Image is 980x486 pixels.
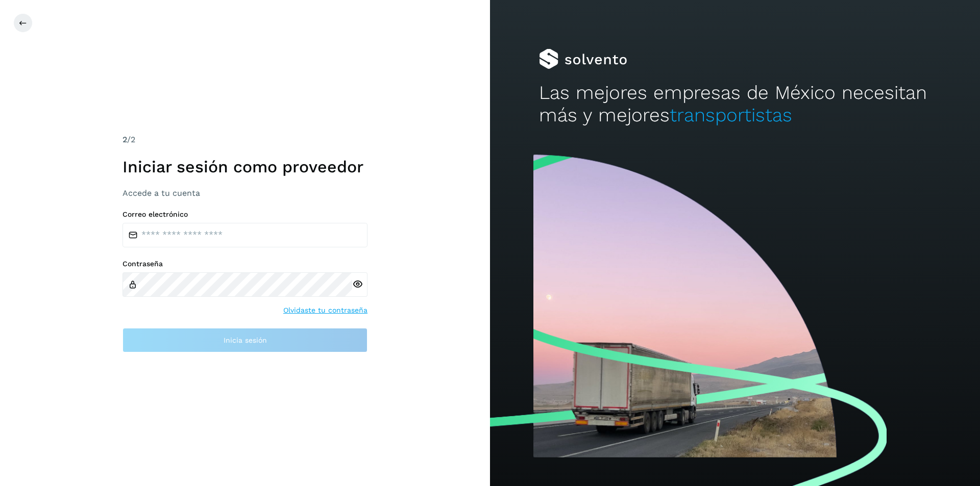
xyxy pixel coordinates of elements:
[283,305,367,316] a: Olvidaste tu contraseña
[224,337,267,344] span: Inicia sesión
[122,157,367,176] h1: Iniciar sesión como proveedor
[122,210,367,219] label: Correo electrónico
[122,135,127,144] span: 2
[122,134,367,146] div: /2
[122,328,367,352] button: Inicia sesión
[122,188,367,198] h3: Accede a tu cuenta
[122,260,367,268] label: Contraseña
[670,104,792,126] span: transportistas
[539,82,931,127] h2: Las mejores empresas de México necesitan más y mejores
